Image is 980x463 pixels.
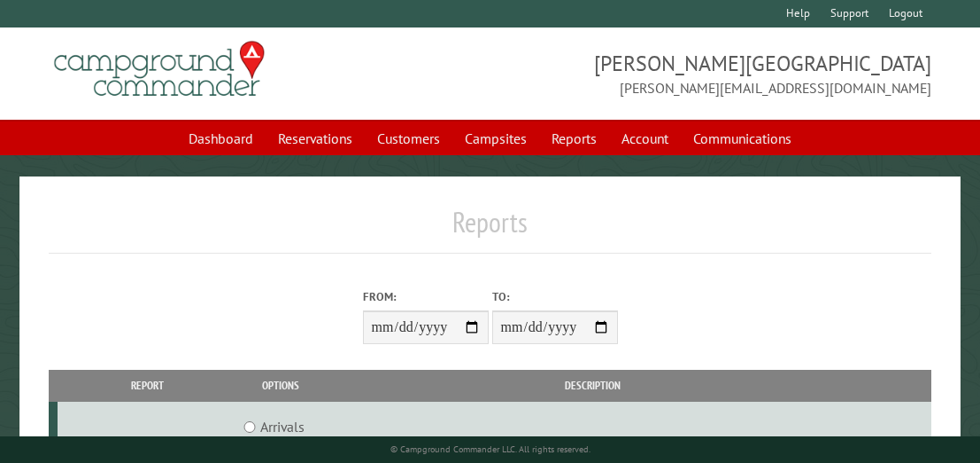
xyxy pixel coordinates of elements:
[49,35,270,104] img: Campground Commander
[363,288,489,305] label: From:
[492,288,618,305] label: To:
[326,370,860,401] th: Description
[367,122,451,155] a: Customers
[267,122,363,155] a: Reservations
[236,370,326,401] th: Options
[49,205,930,254] h1: Reports
[541,122,607,155] a: Reports
[683,122,802,155] a: Communications
[260,416,305,437] label: Arrivals
[611,122,679,155] a: Account
[58,370,236,401] th: Report
[178,122,264,155] a: Dashboard
[390,443,590,455] small: © Campground Commander LLC. All rights reserved.
[454,122,537,155] a: Campsites
[490,49,931,98] span: [PERSON_NAME][GEOGRAPHIC_DATA] [PERSON_NAME][EMAIL_ADDRESS][DOMAIN_NAME]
